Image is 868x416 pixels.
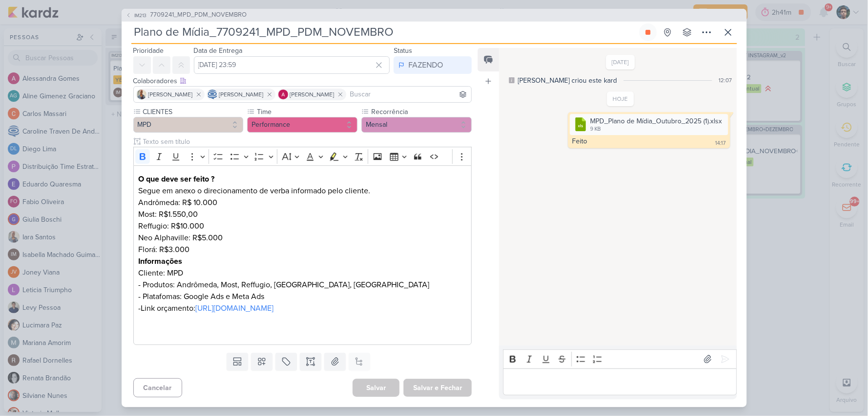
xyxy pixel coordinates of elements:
[138,173,466,220] p: Segue em anexo o direcionamento de verba informado pelo cliente. Andrômeda: R$ 10.000 Most: R$1.5...
[148,90,193,99] span: [PERSON_NAME]
[138,255,466,302] p: Cliente: MPD - Produtos: Andrômeda, Most, Reffugio, [GEOGRAPHIC_DATA], [GEOGRAPHIC_DATA] - Plataf...
[133,378,182,397] button: Cancelar
[278,90,288,99] img: Alessandra Gomes
[361,117,472,133] button: Mensal
[133,117,244,133] button: MPD
[133,46,164,55] label: Prioridade
[394,56,472,74] button: FAZENDO
[194,56,390,74] input: Select a date
[141,137,472,147] input: Texto sem título
[208,90,217,99] img: Caroline Traven De Andrade
[138,302,466,314] p: -Link orçamento:
[133,165,472,345] div: Editor editing area: main
[133,76,472,86] div: Colaboradores
[131,23,637,41] input: Kard Sem Título
[194,46,243,55] label: Data de Entrega
[503,349,737,369] div: Editor toolbar
[370,107,472,117] label: Recorrência
[348,89,470,100] input: Buscar
[219,90,264,99] span: [PERSON_NAME]
[716,139,726,147] div: 14:17
[572,137,588,145] div: Feito
[408,59,443,71] div: FAZENDO
[591,116,722,126] div: MPD_Plano de Mídia_Outubro_2025 (1).xlsx
[256,107,358,117] label: Time
[133,147,472,166] div: Editor toolbar
[247,117,358,133] button: Performance
[138,220,466,255] p: Reffugio: R$10.000 Neo Alphaville: R$5.000 Florá: R$3.000
[719,76,732,85] div: 12:07
[518,75,617,86] div: [PERSON_NAME] criou este kard
[644,28,652,36] div: Parar relógio
[138,256,182,266] strong: Informações
[138,174,214,184] strong: O que deve ser feito ?
[290,90,335,99] span: [PERSON_NAME]
[195,303,274,313] a: [URL][DOMAIN_NAME]
[591,125,722,133] div: 9 KB
[503,369,737,395] div: Editor editing area: main
[137,90,147,99] img: Iara Santos
[570,114,728,135] div: MPD_Plano de Mídia_Outubro_2025 (1).xlsx
[142,107,244,117] label: CLIENTES
[394,46,412,55] label: Status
